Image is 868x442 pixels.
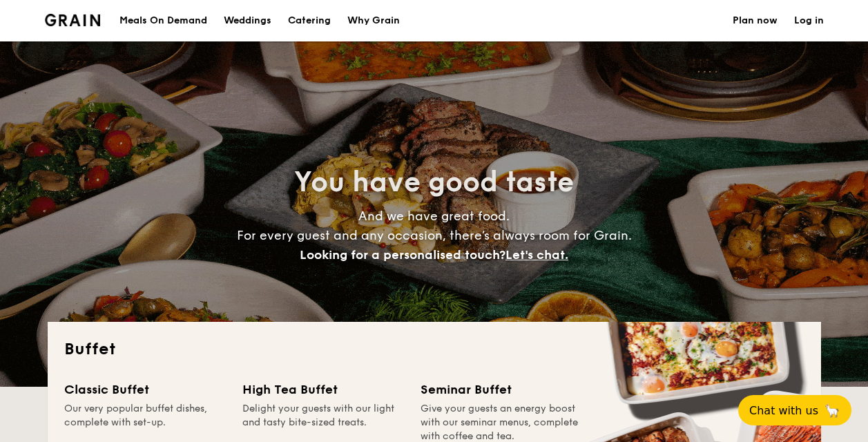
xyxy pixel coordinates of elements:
[45,14,101,26] a: Logotype
[824,403,840,419] span: 🦙
[421,380,582,399] div: Seminar Buffet
[242,380,404,399] div: High Tea Buffet
[64,380,226,399] div: Classic Buffet
[505,247,568,262] span: Let's chat.
[738,395,851,425] button: Chat with us🦙
[64,338,804,361] h2: Buffet
[45,14,101,26] img: Grain
[749,404,818,417] span: Chat with us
